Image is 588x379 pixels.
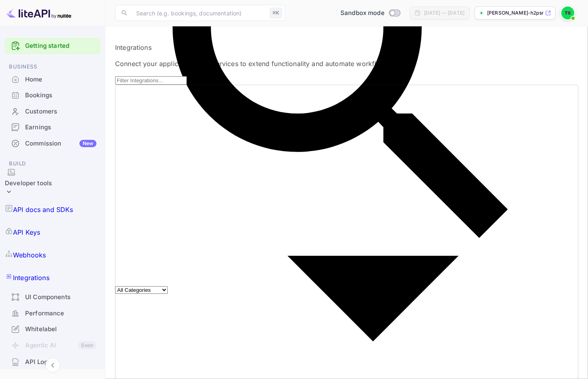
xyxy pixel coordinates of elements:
div: API Logs [5,354,100,370]
span: Build [5,159,100,168]
a: Integrations [5,266,100,289]
div: New [79,140,96,147]
a: Getting started [25,41,96,51]
div: API Logs [25,358,96,367]
a: Earnings [5,120,100,135]
div: Home [5,72,100,88]
div: Earnings [5,120,100,135]
img: LiteAPI logo [6,6,71,19]
div: Home [25,75,96,84]
div: Customers [25,107,96,116]
input: Search (e.g. bookings, documentation) [131,5,267,21]
div: Earnings [25,123,96,132]
div: Whitelabel [5,321,100,337]
p: API Keys [13,227,40,237]
div: Switch to Production mode [337,9,403,18]
div: UI Components [25,293,96,302]
a: API docs and SDKs [5,198,100,221]
span: Business [5,62,100,71]
p: Integrations [13,273,49,283]
p: Webhooks [13,250,46,260]
a: API Logs [5,354,100,369]
a: UI Components [5,289,100,304]
div: Getting started [5,38,100,54]
div: Performance [5,306,100,321]
div: Bookings [5,88,100,103]
div: ⌘K [270,8,282,18]
div: Performance [25,309,96,318]
p: API docs and SDKs [13,205,73,214]
a: Bookings [5,88,100,103]
p: [PERSON_NAME]-h2psn.nui... [487,9,543,17]
div: Bookings [25,91,96,100]
a: Webhooks [5,244,100,266]
div: Commission [25,139,96,148]
div: Whitelabel [25,325,96,334]
input: Filter Integrations... [115,76,187,85]
div: CommissionNew [5,136,100,152]
button: Collapse navigation [45,358,60,373]
a: Customers [5,104,100,119]
div: UI Components [5,289,100,305]
a: Whitelabel [5,321,100,336]
a: Performance [5,306,100,321]
a: CommissionNew [5,136,100,151]
span: Sandbox mode [340,9,385,18]
a: API Keys [5,221,100,244]
div: Customers [5,104,100,120]
div: Developer tools [5,168,52,199]
a: Home [5,72,100,87]
div: [DATE] — [DATE] [424,9,464,17]
img: Teddie Scott [561,6,574,19]
div: Developer tools [5,179,52,188]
